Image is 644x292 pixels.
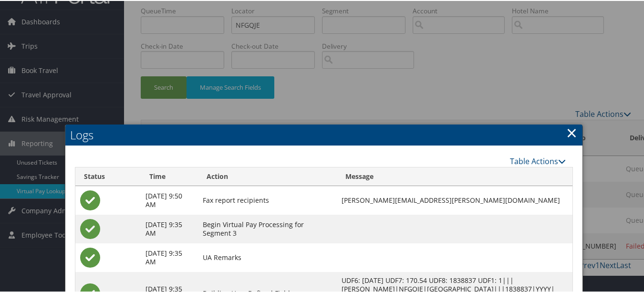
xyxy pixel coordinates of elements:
h2: Logs [65,124,582,145]
td: Begin Virtual Pay Processing for Segment 3 [198,214,337,242]
th: Status: activate to sort column ascending [75,167,141,185]
td: [DATE] 9:35 AM [141,214,198,242]
a: Close [566,122,577,141]
td: Fax report recipients [198,185,337,214]
td: UA Remarks [198,242,337,271]
th: Message: activate to sort column ascending [337,167,572,185]
td: [DATE] 9:50 AM [141,185,198,214]
a: Table Actions [510,155,566,166]
td: [DATE] 9:35 AM [141,242,198,271]
th: Time: activate to sort column ascending [141,167,198,185]
td: [PERSON_NAME][EMAIL_ADDRESS][PERSON_NAME][DOMAIN_NAME] [337,185,572,214]
th: Action: activate to sort column ascending [198,167,337,185]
